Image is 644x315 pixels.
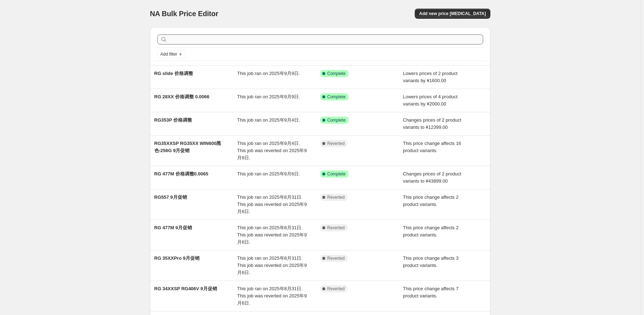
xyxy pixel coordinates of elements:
[403,255,458,268] span: This price change affects 3 product variants.
[160,51,177,57] span: Add filter
[403,117,461,130] span: Changes prices of 2 product variants to ¥12399.00
[237,255,307,275] span: This job ran on 2025年8月31日. This job was reverted on 2025年9月6日.
[237,141,307,160] span: This job ran on 2025年9月4日. This job was reverted on 2025年9月6日.
[403,194,458,207] span: This price change affects 2 product variants.
[154,194,187,200] span: RG557 9月促销
[237,171,300,177] span: This job ran on 2025年9月6日.
[403,94,457,107] span: Lowers prices of 4 product variants by ¥2000.00
[327,286,345,292] span: Reverted
[154,286,217,291] span: RG 34XXSP RG406V 9月促销
[403,141,461,153] span: This price change affects 16 product variants.
[403,286,458,298] span: This price change affects 7 product variants.
[157,50,186,58] button: Add filter
[150,10,218,18] span: NA Bulk Price Editor
[237,194,307,214] span: This job ran on 2025年8月31日. This job was reverted on 2025年9月6日.
[327,171,346,177] span: Complete
[327,117,346,123] span: Complete
[237,117,300,123] span: This job ran on 2025年9月4日.
[327,194,345,200] span: Reverted
[403,171,461,184] span: Changes prices of 2 product variants to ¥43899.00
[403,71,457,83] span: Lowers prices of 2 product variants by ¥1600.00
[154,141,221,153] span: RG35XXSP RG35XX WIN600黑色-256G 9月促销
[154,255,200,261] span: RG 35XXPro 9月促销
[237,225,307,245] span: This job ran on 2025年8月31日. This job was reverted on 2025年9月6日.
[237,94,300,99] span: This job ran on 2025年9月9日.
[327,94,346,100] span: Complete
[327,141,345,146] span: Reverted
[419,11,486,17] span: Add new price [MEDICAL_DATA]
[327,225,345,231] span: Reverted
[154,71,193,76] span: RG slide 价格调整
[154,171,208,177] span: RG 477M 价格调整0.0065
[154,117,192,123] span: RG353P 价格调整
[237,71,300,76] span: This job ran on 2025年9月9日.
[327,255,345,261] span: Reverted
[154,94,210,99] span: RG 28XX 价格调整 0.0066
[327,71,346,76] span: Complete
[403,225,458,238] span: This price change affects 2 product variants.
[154,225,192,230] span: RG 477M 9月促销
[415,9,490,19] button: Add new price [MEDICAL_DATA]
[237,286,307,306] span: This job ran on 2025年8月31日. This job was reverted on 2025年9月6日.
